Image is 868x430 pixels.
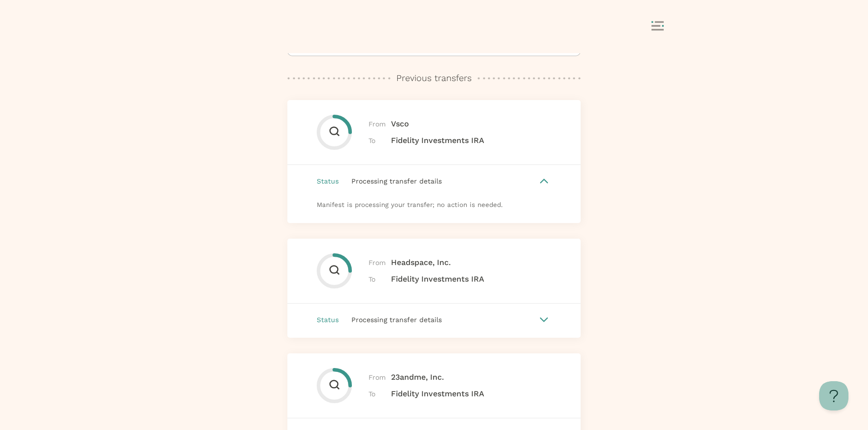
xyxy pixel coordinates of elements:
span: Status [317,314,339,325]
span: Fidelity Investments IRA [391,388,484,400]
span: From [369,119,391,129]
iframe: Help Scout Beacon - Open [819,381,848,410]
span: From [369,257,391,268]
span: To [369,274,391,285]
p: Previous transfers [396,72,472,84]
span: Processing transfer details [351,177,442,185]
span: Processing transfer details [351,316,442,324]
span: From [369,372,391,383]
span: Status [317,176,339,186]
button: Status Processing transfer details [287,304,581,336]
span: Fidelity Investments IRA [391,135,484,146]
span: Fidelity Investments IRA [391,273,484,285]
div: Manifest is processing your transfer; no action is needed. [287,197,581,223]
span: 23andme, Inc. [391,371,444,383]
span: To [369,389,391,399]
span: Vsco [391,118,409,130]
button: Status Processing transfer detailsManifest is processing your transfer; no action is needed. [287,165,581,223]
span: To [369,135,391,146]
span: Headspace, Inc. [391,257,451,268]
